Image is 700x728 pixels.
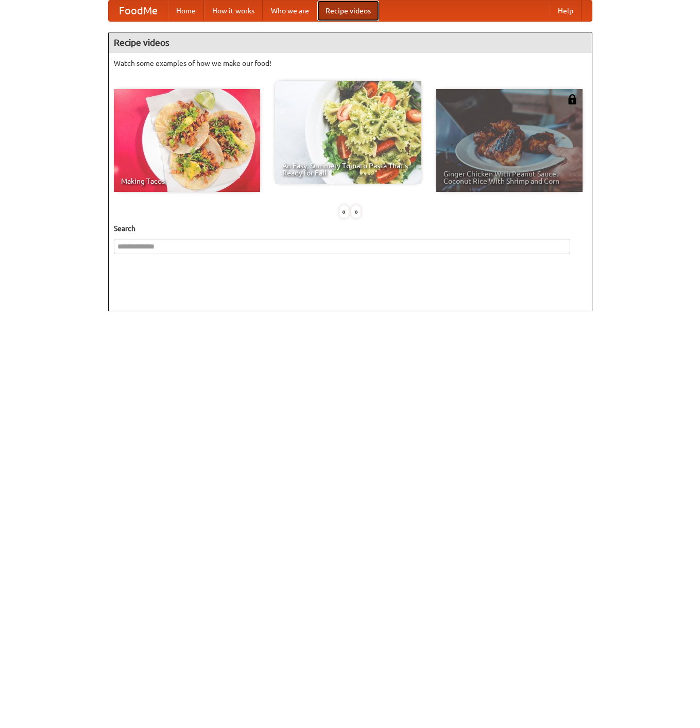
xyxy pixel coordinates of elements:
h5: Search [114,223,587,234]
a: How it works [204,1,263,21]
a: Help [550,1,582,21]
span: An Easy, Summery Tomato Pasta That's Ready for Fall [282,162,414,176]
p: Watch some examples of how we make our food! [114,58,587,68]
div: « [339,205,349,218]
span: Making Tacos [121,177,253,185]
a: Making Tacos [114,89,260,192]
a: Home [168,1,204,21]
h4: Recipe videos [109,32,592,53]
a: FoodMe [109,1,168,21]
a: An Easy, Summery Tomato Pasta That's Ready for Fall [275,81,421,184]
a: Recipe videos [317,1,379,21]
img: 483408.png [567,94,577,104]
div: » [351,205,361,218]
a: Who we are [263,1,317,21]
